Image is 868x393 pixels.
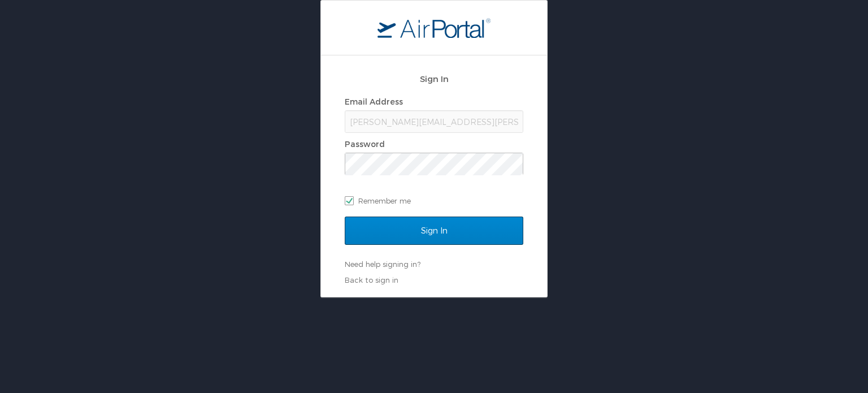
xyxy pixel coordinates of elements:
input: Sign In [345,217,523,245]
a: Need help signing in? [345,260,420,269]
h2: Sign In [345,72,523,85]
label: Remember me [345,192,523,209]
a: Back to sign in [345,275,398,284]
label: Email Address [345,97,403,106]
label: Password [345,139,385,149]
img: logo [377,18,491,38]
